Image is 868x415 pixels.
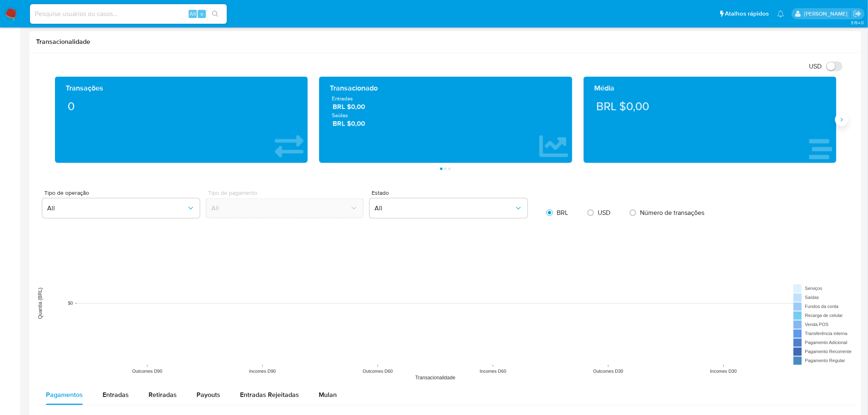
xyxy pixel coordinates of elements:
[190,10,196,18] span: Alt
[851,19,864,26] span: 3.154.0
[207,8,224,20] button: search-icon
[777,10,784,17] a: Notificações
[725,9,769,18] span: Atalhos rápidos
[201,10,203,18] span: s
[804,10,850,18] p: sabrina.lima@mercadopago.com.br
[30,9,227,19] input: Pesquise usuários ou casos...
[853,9,862,18] a: Sair
[36,38,855,46] h1: Transacionalidade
